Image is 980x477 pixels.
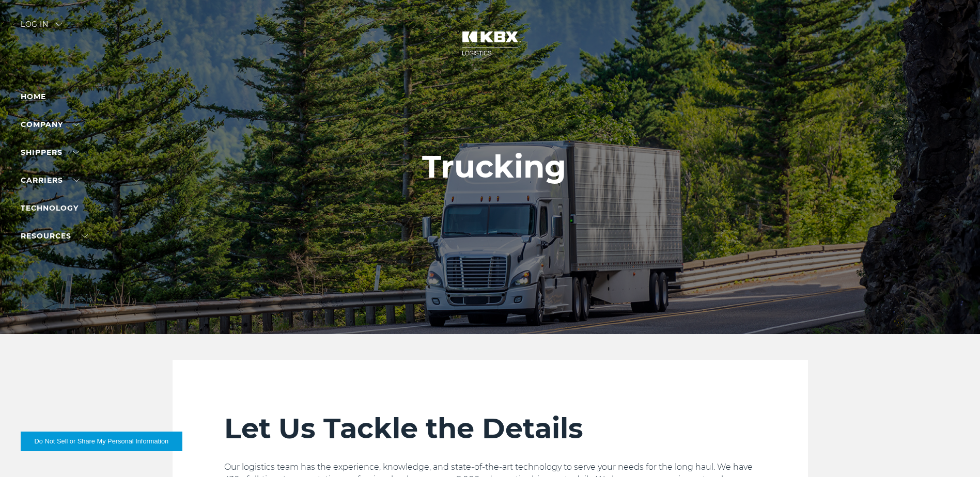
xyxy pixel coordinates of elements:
[224,411,756,446] h2: Let Us Tackle the Details
[928,427,980,477] iframe: Chat Widget
[21,21,62,36] div: Log in
[21,120,80,129] a: Company
[21,92,46,101] a: Home
[21,231,88,241] a: RESOURCES
[422,149,566,184] h1: Trucking
[21,148,79,157] a: SHIPPERS
[21,176,80,185] a: Carriers
[56,23,62,26] img: arrow
[21,203,79,213] a: Technology
[452,21,529,66] img: kbx logo
[21,432,182,451] button: Do Not Sell or Share My Personal Information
